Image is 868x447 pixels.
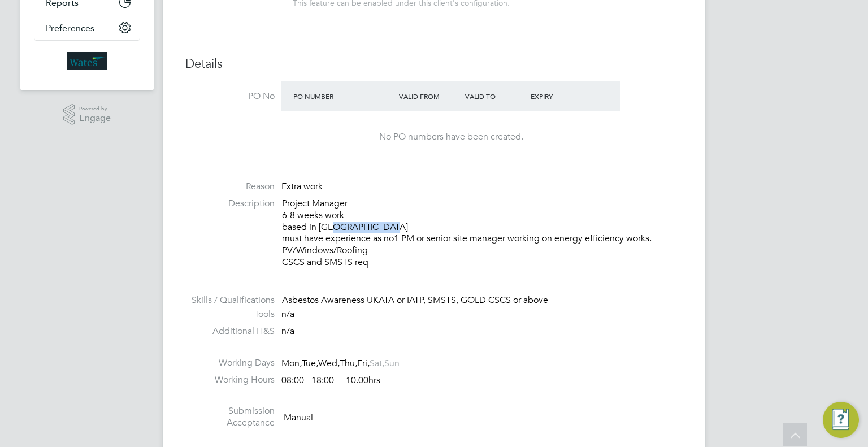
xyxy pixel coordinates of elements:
[185,309,275,320] label: Tools
[185,198,275,210] label: Description
[67,52,107,70] img: wates-logo-retina.png
[384,358,400,369] span: Sun
[281,326,294,337] span: n/a
[284,412,313,423] span: Manual
[281,358,302,369] span: Mon,
[185,357,275,369] label: Working Days
[46,23,94,33] span: Preferences
[185,405,275,429] label: Submission Acceptance
[293,131,609,143] div: No PO numbers have been created.
[282,198,683,268] p: Project Manager 6-8 weeks work based in [GEOGRAPHIC_DATA] must have experience as no1 PM or senio...
[290,86,396,106] div: PO Number
[63,104,111,125] a: Powered byEngage
[823,402,859,438] button: Engage Resource Center
[318,358,340,369] span: Wed,
[281,181,323,192] span: Extra work
[340,358,357,369] span: Thu,
[185,90,275,102] label: PO No
[528,86,594,106] div: Expiry
[370,358,384,369] span: Sat,
[79,104,111,114] span: Powered by
[357,358,370,369] span: Fri,
[302,358,318,369] span: Tue,
[282,294,683,306] div: Asbestos Awareness UKATA or IATP, SMSTS, GOLD CSCS or above
[340,375,380,386] span: 10.00hrs
[185,374,275,386] label: Working Hours
[79,114,111,123] span: Engage
[281,375,380,387] div: 08:00 - 18:00
[34,52,140,70] a: Go to home page
[281,309,294,320] span: n/a
[185,294,275,306] label: Skills / Qualifications
[462,86,528,106] div: Valid To
[34,15,140,40] button: Preferences
[185,181,275,193] label: Reason
[185,56,683,72] h3: Details
[396,86,462,106] div: Valid From
[185,326,275,337] label: Additional H&S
